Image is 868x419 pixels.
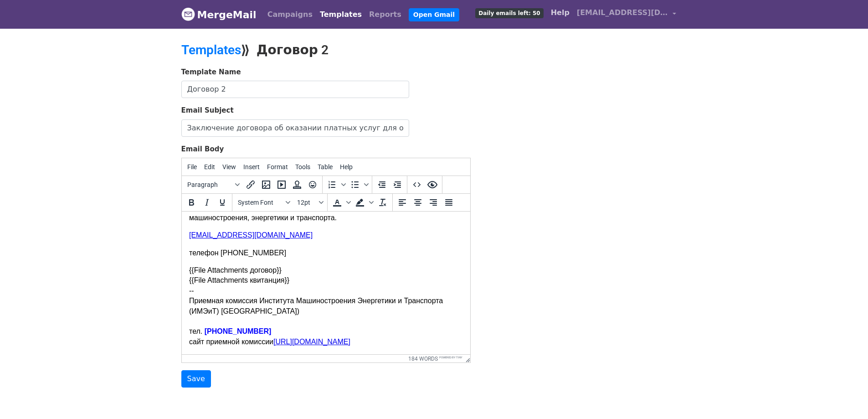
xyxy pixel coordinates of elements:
[547,4,573,22] a: Help
[7,55,100,62] font: {{File Attachments договор}}
[316,5,365,24] a: Templates
[274,177,289,192] button: Insert/edit media
[187,181,232,188] span: Paragraph
[7,75,12,83] span: --
[222,163,236,171] span: View
[184,195,199,210] button: Bold
[92,126,169,134] a: [URL][DOMAIN_NAME]
[184,177,243,192] button: Blocks
[187,163,197,171] span: File
[390,177,405,192] button: Increase indent
[352,195,375,210] div: Background color
[181,7,195,21] img: MergeMail logo
[23,116,90,124] strong: [PHONE_NUMBER]
[204,163,215,171] span: Edit
[374,177,390,192] button: Decrease indent
[409,177,425,192] button: Source code
[7,84,281,135] div: Приемная комиссия Института Машиностроения Энергетики и Транспорта (ИМЭиТ) [GEOGRAPHIC_DATA])
[475,8,543,18] span: Daily emails left: 50
[822,375,868,419] iframe: Chat Widget
[181,370,211,388] input: Save
[181,42,241,57] a: Templates
[462,355,470,362] div: Resize
[441,195,457,210] button: Justify
[329,195,352,210] div: Text color
[577,7,668,18] span: [EMAIL_ADDRESS][DOMAIN_NAME]
[375,195,390,210] button: Clear formatting
[243,177,258,192] button: Insert/edit link
[295,163,310,171] span: Tools
[243,163,260,171] span: Insert
[472,4,547,22] a: Daily emails left: 50
[426,195,441,210] button: Align right
[439,356,462,359] a: Powered by Tiny
[573,4,680,25] a: [EMAIL_ADDRESS][DOMAIN_NAME]
[324,177,347,192] div: Numbered list
[410,195,426,210] button: Align center
[234,195,293,210] button: Fonts
[264,5,316,24] a: Campaigns
[181,67,241,78] label: Template Name
[822,375,868,419] div: Виджет чата
[181,144,224,155] label: Email Body
[425,177,440,192] button: Preview
[7,115,281,125] div: тел.
[293,195,325,210] button: Font sizes
[7,125,281,135] div: сайт приемной комиссии
[215,195,230,210] button: Underline
[182,212,470,354] iframe: Rich Text Area. Press ALT-0 for help.
[267,163,288,171] span: Format
[409,8,459,21] a: Open Gmail
[408,356,438,362] button: 184 words
[7,20,131,27] a: [EMAIL_ADDRESS][DOMAIN_NAME]
[318,163,333,171] span: Table
[365,5,405,24] a: Reports
[181,42,514,58] h2: ⟫ Договор 2
[199,195,215,210] button: Italic
[181,105,234,116] label: Email Subject
[7,65,108,72] font: {{File Attachments квитанция}}
[181,5,257,24] a: MergeMail
[7,36,281,47] p: телефон [PHONE_NUMBER]
[297,199,317,206] span: 12pt
[395,195,410,210] button: Align left
[340,163,353,171] span: Help
[305,177,320,192] button: Emoticons
[258,177,274,192] button: Insert/edit image
[289,177,305,192] button: Insert template
[238,199,282,206] span: System Font
[347,177,370,192] div: Bullet list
